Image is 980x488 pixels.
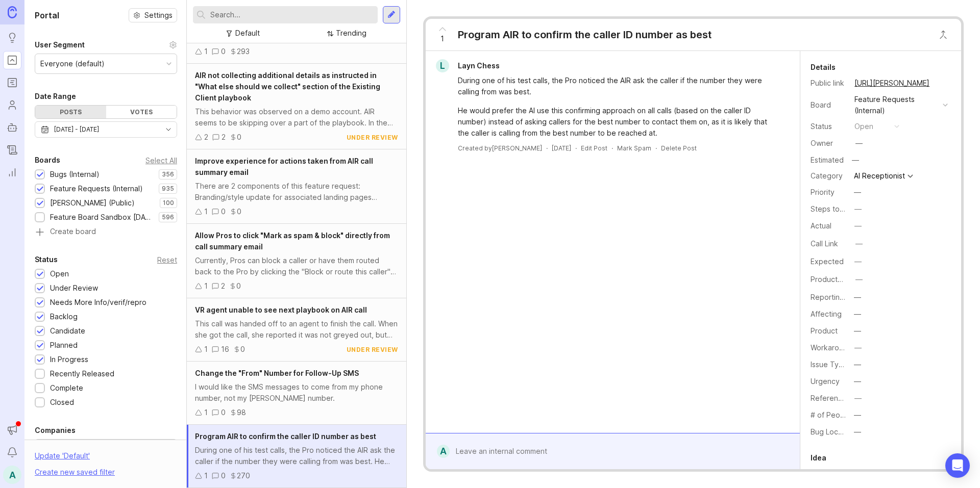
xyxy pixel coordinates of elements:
[195,305,367,314] span: VR agent unable to see next playbook on AIR call
[3,29,21,47] a: Ideas
[50,297,146,308] div: Needs More Info/verif/repro
[854,409,861,421] div: —
[854,309,861,320] div: —
[35,467,115,478] div: Create new saved filter
[851,392,865,405] button: Reference(s)
[811,157,844,164] div: Estimated
[210,9,374,20] input: Search...
[3,466,21,484] button: A
[851,219,865,233] button: Actual
[50,397,74,408] div: Closed
[575,144,577,152] div: ·
[811,326,838,335] label: Product
[204,344,208,355] div: 1
[237,46,250,57] div: 293
[3,51,21,69] a: Portal
[187,425,406,488] a: Program AIR to confirm the caller ID number as bestDuring one of his test calls, the Pro noticed ...
[195,157,373,176] span: Improve experience for actions taken from AIR call summary email
[854,393,862,404] div: —
[237,470,250,481] div: 270
[50,282,98,294] div: Under Review
[811,394,856,402] label: Reference(s)
[50,354,88,365] div: In Progress
[811,427,855,436] label: Bug Location
[811,121,846,132] div: Status
[35,228,177,237] a: Create board
[430,59,508,72] a: LLayn Chess
[187,362,406,425] a: Change the "From" Number for Follow-Up SMSI would like the SMS messages to come from my phone num...
[854,203,862,215] div: —
[195,369,359,377] span: Change the "From" Number for Follow-Up SMS
[221,470,226,481] div: 0
[35,154,60,166] div: Boards
[222,132,226,143] div: 2
[458,75,779,97] div: During one of his test calls, the Pro noticed the AIR ask the caller if the number they were call...
[160,125,177,134] svg: toggle icon
[855,274,863,285] div: —
[187,64,406,149] a: AIR not collecting additional details as instructed in "What else should we collect" section of t...
[144,10,173,20] span: Settings
[240,344,245,355] div: 0
[811,343,852,352] label: Workaround
[811,275,865,284] label: ProductboardID
[163,199,174,207] p: 100
[854,256,862,267] div: —
[854,187,861,198] div: —
[655,144,657,152] div: ·
[3,118,21,137] a: Autopilot
[436,59,449,72] div: L
[811,221,831,230] label: Actual
[162,213,174,221] p: 596
[854,359,861,370] div: —
[50,382,83,394] div: Complete
[237,132,241,143] div: 0
[854,325,861,337] div: —
[204,206,208,217] div: 1
[50,212,154,223] div: Feature Board Sandbox [DATE]
[581,144,607,152] div: Edit Post
[811,377,840,386] label: Urgency
[458,105,779,139] div: He would prefer the AI use this confirming approach on all calls (based on the caller ID number) ...
[204,46,208,57] div: 1
[195,71,380,102] span: AIR not collecting additional details as instructed in "What else should we collect" section of t...
[50,340,78,351] div: Planned
[3,163,21,182] a: Reporting
[162,185,174,193] p: 935
[157,257,177,263] div: Reset
[221,280,225,292] div: 2
[347,133,398,142] div: under review
[221,407,226,418] div: 0
[204,470,208,481] div: 1
[440,33,444,44] span: 1
[50,169,100,180] div: Bugs (Internal)
[546,144,548,152] div: ·
[854,292,861,303] div: —
[851,76,933,90] a: [URL][PERSON_NAME]
[851,255,865,268] button: Expected
[811,170,846,182] div: Category
[855,138,863,149] div: —
[851,202,865,216] button: Steps to Reproduce
[437,445,450,458] div: A
[811,204,880,213] label: Steps to Reproduce
[35,253,58,266] div: Status
[852,237,866,250] button: Call Link
[187,224,406,298] a: Allow Pros to click "Mark as spam & block" directly from call summary emailCurrently, Pros can bl...
[35,39,85,51] div: User Segment
[162,170,174,178] p: 356
[933,24,953,45] button: Close button
[50,268,69,279] div: Open
[195,381,398,404] div: I would like the SMS messages to come from my phone number, not my [PERSON_NAME] number.
[129,8,177,22] button: Settings
[611,144,613,152] div: ·
[235,28,260,39] div: Default
[195,231,390,251] span: Allow Pros to click "Mark as spam & block" directly from call summary email
[851,341,865,354] button: Workaround
[811,188,835,196] label: Priority
[35,106,106,118] div: Posts
[35,424,76,436] div: Companies
[35,90,76,102] div: Date Range
[221,344,229,355] div: 16
[811,138,846,149] div: Owner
